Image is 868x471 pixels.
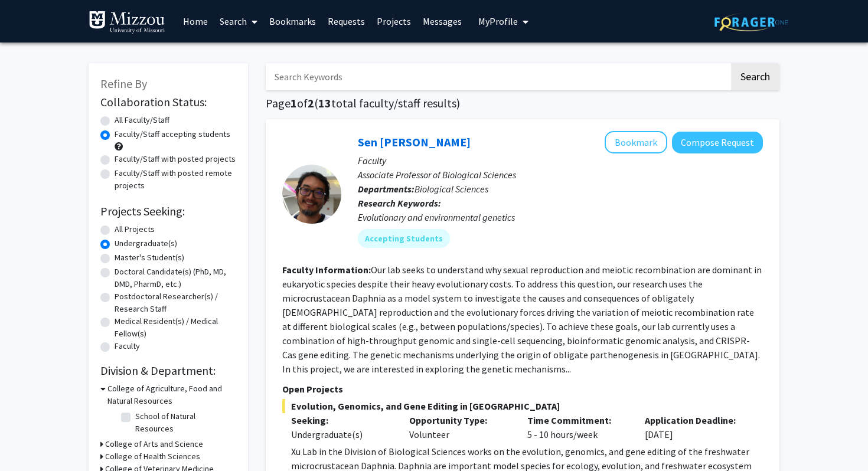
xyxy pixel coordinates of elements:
[115,153,236,165] label: Faculty/Staff with posted projects
[107,382,236,407] h3: College of Agriculture, Food and Natural Resources
[282,264,371,276] b: Faculty Information:
[115,167,236,192] label: Faculty/Staff with posted remote projects
[322,1,371,42] a: Requests
[282,264,762,375] fg-read-more: Our lab seeks to understand why sexual reproduction and meiotic recombination are dominant in euk...
[645,413,745,427] p: Application Deadline:
[409,413,510,427] p: Opportunity Type:
[282,399,763,413] span: Evolution, Genomics, and Gene Editing in [GEOGRAPHIC_DATA]
[400,413,518,441] div: Volunteer
[291,413,391,427] p: Seeking:
[135,410,233,435] label: School of Natural Resources
[731,63,779,90] button: Search
[636,413,754,441] div: [DATE]
[100,364,236,378] h2: Division & Department:
[308,96,314,110] span: 2
[115,237,177,250] label: Undergraduate(s)
[291,96,297,110] span: 1
[358,153,763,168] p: Faculty
[105,438,203,450] h3: College of Arts and Science
[266,96,779,110] h1: Page of ( total faculty/staff results)
[417,1,468,42] a: Messages
[478,15,518,27] span: My Profile
[115,223,155,235] label: All Projects
[115,315,236,340] label: Medical Resident(s) / Medical Fellow(s)
[358,197,441,209] b: Research Keywords:
[291,427,391,441] div: Undergraduate(s)
[115,340,140,352] label: Faculty
[415,183,488,195] span: Biological Sciences
[605,131,667,153] button: Add Sen Xu to Bookmarks
[714,13,788,31] img: ForagerOne Logo
[371,1,417,42] a: Projects
[282,382,763,396] p: Open Projects
[115,251,184,264] label: Master's Student(s)
[100,95,236,109] h2: Collaboration Status:
[318,96,331,110] span: 13
[115,128,230,140] label: Faculty/Staff accepting students
[115,290,236,315] label: Postdoctoral Researcher(s) / Research Staff
[100,204,236,218] h2: Projects Seeking:
[672,132,763,153] button: Compose Request to Sen Xu
[105,450,200,463] h3: College of Health Sciences
[518,413,637,441] div: 5 - 10 hours/week
[358,210,763,224] div: Evolutionary and environmental genetics
[177,1,214,42] a: Home
[100,76,147,91] span: Refine By
[358,168,763,182] p: Associate Professor of Biological Sciences
[358,183,415,195] b: Departments:
[266,63,729,90] input: Search Keywords
[527,413,628,427] p: Time Commitment:
[115,266,236,290] label: Doctoral Candidate(s) (PhD, MD, DMD, PharmD, etc.)
[89,11,165,34] img: University of Missouri Logo
[115,114,169,126] label: All Faculty/Staff
[358,135,471,149] a: Sen [PERSON_NAME]
[263,1,322,42] a: Bookmarks
[214,1,263,42] a: Search
[358,229,450,248] mat-chip: Accepting Students
[9,418,50,462] iframe: Chat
